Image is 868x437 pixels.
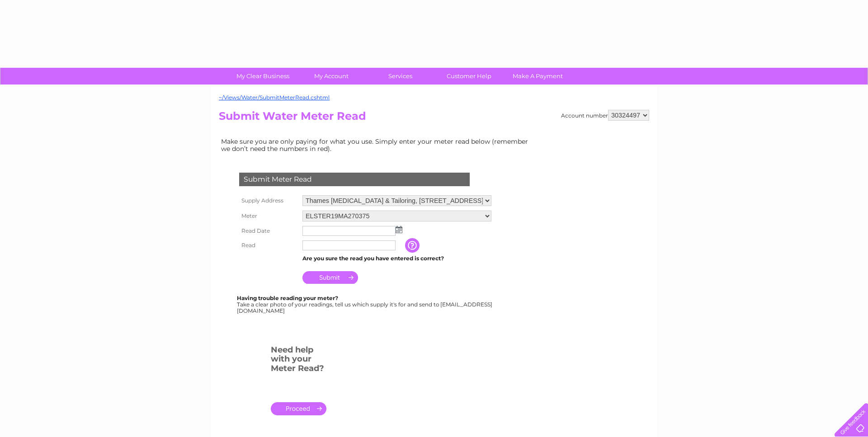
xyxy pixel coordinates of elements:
a: My Account [294,68,369,85]
th: Read Date [237,224,300,238]
h3: Need help with your Meter Read? [271,343,326,378]
img: ... [396,226,402,233]
td: Make sure you are only paying for what you use. Simply enter your meter read below (remember we d... [219,136,535,155]
div: Take a clear photo of your readings, tell us which supply it's for and send to [EMAIL_ADDRESS][DO... [237,295,494,314]
th: Supply Address [237,193,300,208]
th: Meter [237,208,300,224]
a: Make A Payment [500,68,575,85]
a: . [271,402,326,415]
a: Services [363,68,438,85]
a: My Clear Business [226,68,300,85]
h2: Submit Water Meter Read [219,110,649,127]
div: Submit Meter Read [239,173,470,186]
th: Read [237,238,300,253]
a: ~/Views/Water/SubmitMeterRead.cshtml [219,94,330,101]
td: Are you sure the read you have entered is correct? [300,253,494,264]
div: Account number [561,110,649,121]
b: Having trouble reading your meter? [237,295,338,301]
input: Submit [302,271,358,284]
input: Information [405,238,421,253]
a: Customer Help [432,68,506,85]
